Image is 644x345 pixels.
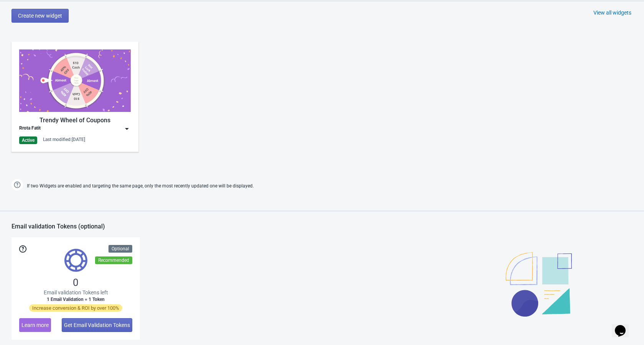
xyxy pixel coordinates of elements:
span: 0 [73,276,79,289]
div: Last modified: [DATE] [43,136,85,143]
span: Email validation Tokens left [44,289,108,296]
div: Trendy Wheel of Coupons [19,116,131,125]
span: 1 Email Validation = 1 Token [47,296,105,302]
span: Increase conversion & ROI by over 100% [29,304,122,312]
img: trendy_game.png [19,49,131,112]
div: Rrota Fatit [19,125,41,133]
iframe: chat widget [612,314,636,337]
img: dropdown.png [123,125,131,133]
div: View all widgets [593,9,631,16]
span: Learn more [21,322,49,328]
button: Get Email Validation Tokens [62,318,132,332]
button: Learn more [19,318,51,332]
span: If two Widgets are enabled and targeting the same page, only the most recently updated one will b... [27,180,254,192]
img: tokens.svg [64,249,87,272]
button: Create new widget [11,9,69,23]
div: Recommended [95,256,132,264]
img: help.png [11,179,23,191]
img: illustration.svg [506,252,572,317]
span: Get Email Validation Tokens [64,322,130,328]
span: Create new widget [18,13,62,19]
div: Optional [108,245,132,253]
div: Active [19,136,37,144]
